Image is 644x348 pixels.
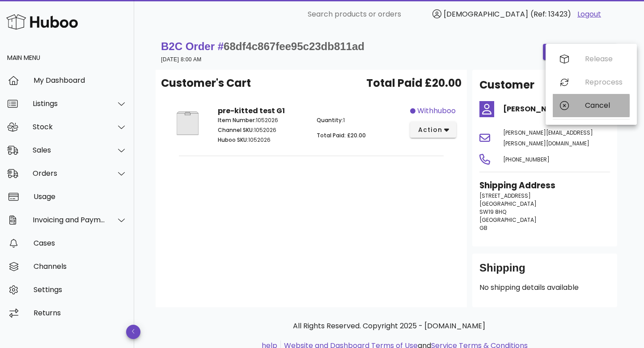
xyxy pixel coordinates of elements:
[33,216,106,224] div: Invoicing and Payments
[33,123,106,131] div: Stock
[218,116,256,124] span: Item Number:
[317,132,366,139] span: Total Paid: £20.00
[503,156,550,163] span: [PHONE_NUMBER]
[503,129,593,147] span: [PERSON_NAME][EMAIL_ADDRESS][PERSON_NAME][DOMAIN_NAME]
[543,44,617,60] button: order actions
[479,77,534,93] h2: Customer
[161,40,364,52] strong: B2C Order #
[479,208,506,216] span: SW19 8HQ
[366,75,462,91] span: Total Paid £20.00
[34,192,127,201] div: Usage
[34,285,127,294] div: Settings
[218,136,306,144] p: 1052026
[218,106,285,116] strong: pre-kitted test G1
[417,125,442,135] span: action
[585,101,623,110] div: Cancel
[218,126,254,134] span: Channel SKU:
[479,179,610,192] h3: Shipping Address
[410,122,456,138] button: action
[6,12,78,31] img: Huboo Logo
[479,192,531,199] span: [STREET_ADDRESS]
[34,239,127,247] div: Cases
[479,200,537,208] span: [GEOGRAPHIC_DATA]
[34,262,127,271] div: Channels
[530,9,571,19] span: (Ref: 13423)
[479,282,610,293] p: No shipping details available
[218,126,306,134] p: 1052026
[161,75,251,91] span: Customer's Cart
[34,76,127,85] div: My Dashboard
[317,116,405,124] p: 1
[34,309,127,317] div: Returns
[417,106,456,116] span: withhuboo
[224,40,364,52] span: 68df4c867fee95c23db811ad
[161,56,202,63] small: [DATE] 8:00 AM
[317,116,343,124] span: Quantity:
[479,261,610,282] div: Shipping
[479,216,537,224] span: [GEOGRAPHIC_DATA]
[479,224,487,232] span: GB
[33,146,106,154] div: Sales
[218,136,248,144] span: Huboo SKU:
[503,104,610,115] h4: [PERSON_NAME]
[218,116,306,124] p: 1052026
[33,99,106,108] div: Listings
[33,169,106,178] div: Orders
[577,9,601,20] a: Logout
[444,9,528,19] span: [DEMOGRAPHIC_DATA]
[168,106,207,141] img: Product Image
[163,321,615,331] p: All Rights Reserved. Copyright 2025 - [DOMAIN_NAME]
